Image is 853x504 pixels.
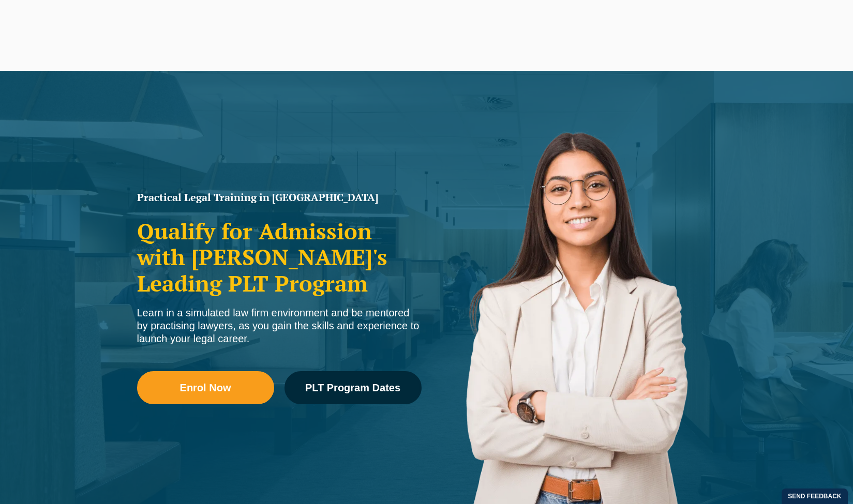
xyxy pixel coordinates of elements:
a: Enrol Now [137,371,274,404]
h2: Qualify for Admission with [PERSON_NAME]'s Leading PLT Program [137,218,422,296]
a: PLT Program Dates [285,371,422,404]
div: Learn in a simulated law firm environment and be mentored by practising lawyers, as you gain the ... [137,307,422,345]
span: PLT Program Dates [305,383,400,393]
h1: Practical Legal Training in [GEOGRAPHIC_DATA] [137,192,422,203]
span: Enrol Now [180,383,231,393]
